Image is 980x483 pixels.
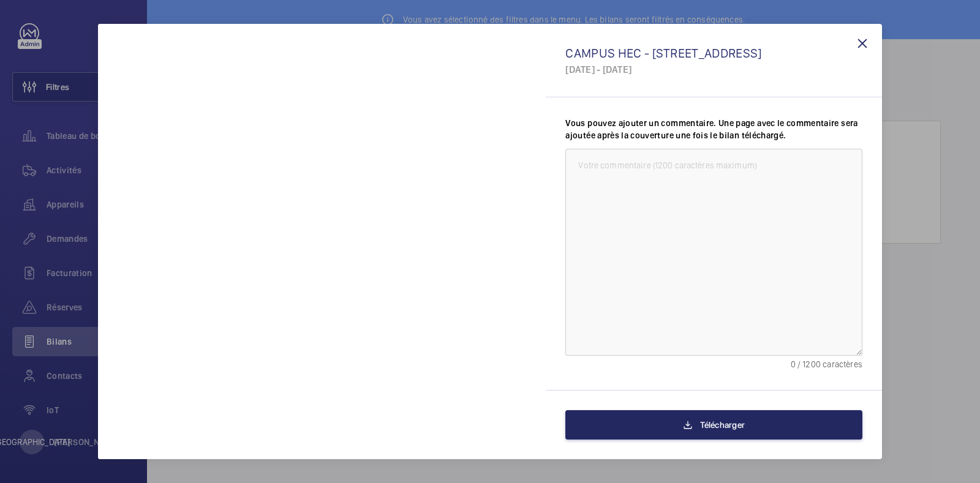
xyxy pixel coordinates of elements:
font: Vous pouvez ajouter un commentaire. Une page avec le commentaire sera ajoutée après la couverture... [565,118,858,140]
button: Télécharger [565,410,862,440]
font: Télécharger [700,420,745,430]
font: CAMPUS HEC - [STREET_ADDRESS] [565,45,761,61]
font: 0 / 1200 caractères [791,359,862,369]
font: [DATE] - [DATE] [565,64,631,75]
